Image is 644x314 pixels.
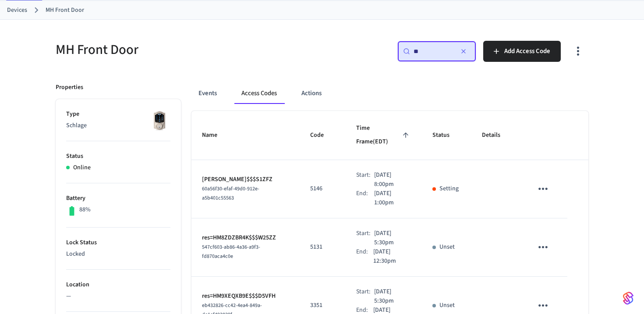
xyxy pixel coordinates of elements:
[439,243,455,252] p: Unset
[432,128,461,142] span: Status
[66,121,170,130] p: Schlage
[310,243,335,252] p: 5131
[374,171,411,189] p: [DATE] 8:00pm
[310,301,335,310] p: 3351
[439,184,459,193] p: Setting
[374,229,411,247] p: [DATE] 5:30pm
[202,243,260,260] span: 547cf603-ab86-4a36-a9f3-fd870aca4c0e
[66,238,170,247] p: Lock Status
[356,189,374,207] div: End:
[191,83,224,104] button: Events
[439,301,455,310] p: Unset
[46,6,84,15] a: MH Front Door
[202,128,229,142] span: Name
[56,83,83,92] p: Properties
[191,83,588,104] div: ant example
[66,250,170,259] p: Locked
[374,189,411,207] p: [DATE] 1:00pm
[66,194,170,203] p: Battery
[356,229,374,247] div: Start:
[66,152,170,161] p: Status
[149,110,170,132] img: Schlage Sense Smart Deadbolt with Camelot Trim, Front
[482,128,512,142] span: Details
[66,110,170,119] p: Type
[66,280,170,289] p: Location
[202,175,289,184] p: [PERSON_NAME]$$$S1ZFZ
[56,41,317,59] h5: MH Front Door
[374,287,411,306] p: [DATE] 5:30pm
[66,292,170,301] p: —
[310,128,335,142] span: Code
[234,83,284,104] button: Access Codes
[79,205,91,214] p: 88%
[202,185,259,202] span: 60a56f30-efaf-49d0-912e-a5b401c55563
[202,292,289,301] p: res=HM9XEQXB9E$$$D5VFH
[483,41,561,62] button: Add Access Code
[356,121,411,149] span: Time Frame(EDT)
[73,163,91,172] p: Online
[623,291,633,305] img: SeamLogoGradient.69752ec5.svg
[356,287,374,306] div: Start:
[504,46,550,57] span: Add Access Code
[356,171,374,189] div: Start:
[310,184,335,193] p: 5146
[356,247,373,266] div: End:
[373,247,411,266] p: [DATE] 12:30pm
[7,6,27,15] a: Devices
[294,83,329,104] button: Actions
[202,233,289,243] p: res=HM8ZDZBR4K$$$W25ZZ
